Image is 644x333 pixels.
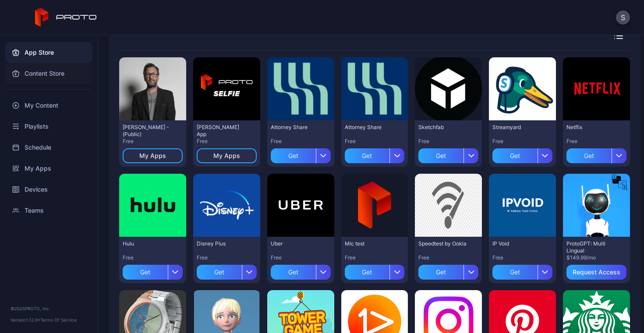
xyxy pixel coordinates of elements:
[11,317,40,322] span: Version 1.12.0 •
[418,124,467,131] div: Sketchfab
[418,261,478,280] button: Get
[5,95,92,116] a: My Content
[345,124,393,131] div: Attorney Share
[492,145,552,163] button: Get
[271,265,316,280] div: Get
[5,179,92,200] a: Devices
[197,124,245,138] div: David Selfie App
[123,240,171,247] div: Hulu
[139,152,166,159] div: My Apps
[5,200,92,221] a: Teams
[197,148,257,163] button: My Apps
[418,240,467,247] div: Speedtest by Ookla
[5,42,92,63] a: App Store
[123,138,183,145] div: Free
[345,145,405,163] button: Get
[566,124,615,131] div: Netflix
[566,148,612,163] div: Get
[616,11,630,25] button: S
[573,269,620,276] div: Request Access
[197,240,245,247] div: Disney Plus
[345,254,405,261] div: Free
[123,124,171,138] div: David N Persona - (Public)
[271,240,319,247] div: Uber
[197,138,257,145] div: Free
[492,254,552,261] div: Free
[492,138,552,145] div: Free
[271,145,331,163] button: Get
[418,145,478,163] button: Get
[5,116,92,137] a: Playlists
[492,240,541,247] div: IP Void
[123,261,183,280] button: Get
[345,265,390,280] div: Get
[271,254,331,261] div: Free
[418,254,478,261] div: Free
[271,138,331,145] div: Free
[197,265,242,280] div: Get
[566,265,626,280] button: Request Access
[566,145,626,163] button: Get
[11,305,87,312] div: © 2025 PROTO, Inc.
[271,261,331,280] button: Get
[492,148,538,163] div: Get
[345,138,405,145] div: Free
[566,240,615,254] div: ProtoGPT: Multi Lingual
[123,254,183,261] div: Free
[213,152,240,159] div: My Apps
[492,265,538,280] div: Get
[271,148,316,163] div: Get
[40,317,77,322] a: Terms Of Service
[271,124,319,131] div: Attorney Share
[123,265,168,280] div: Get
[418,148,464,163] div: Get
[566,254,626,261] div: $149.99/mo
[345,148,390,163] div: Get
[566,138,626,145] div: Free
[5,63,92,84] a: Content Store
[345,240,393,247] div: Mic test
[418,138,478,145] div: Free
[123,148,183,163] button: My Apps
[5,158,92,179] a: My Apps
[197,254,257,261] div: Free
[418,265,464,280] div: Get
[5,137,92,158] a: Schedule
[197,261,257,280] button: Get
[492,124,541,131] div: Streamyard
[492,261,552,280] button: Get
[345,261,405,280] button: Get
